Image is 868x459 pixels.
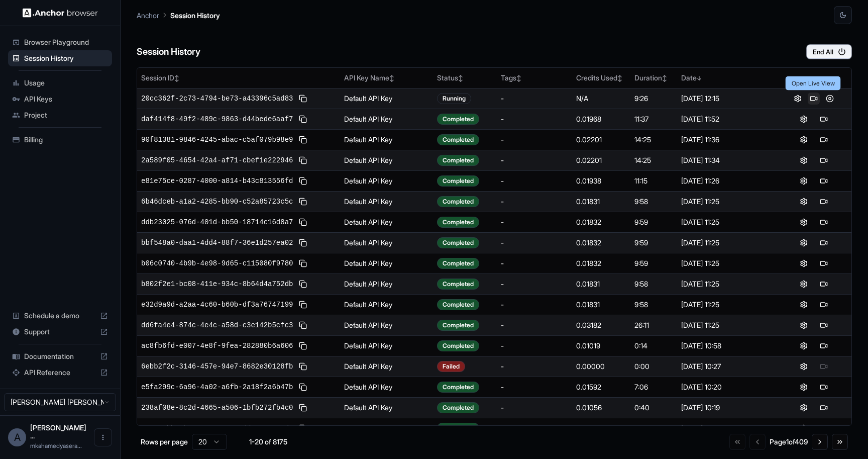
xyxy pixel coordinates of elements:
div: 0.02201 [576,155,626,165]
span: Browser Playground [24,37,108,47]
div: 9:26 [634,94,674,104]
div: - [501,300,568,310]
button: Open menu [94,428,112,446]
div: - [501,320,568,330]
td: Default API Key [340,253,433,273]
span: e5fa299c-6a96-4a02-a6fb-2a18f2a6b47b [141,382,293,392]
span: dd6fa4e4-874c-4e4c-a58d-c3e142b5cfc3 [141,320,293,330]
div: 14:25 [634,135,674,145]
div: 9:58 [634,197,674,207]
div: [DATE] 10:58 [681,341,772,351]
div: [DATE] 11:25 [681,258,772,268]
div: Completed [437,114,479,125]
div: [DATE] 11:25 [681,279,772,289]
div: Open Live View [786,76,841,90]
div: 1-20 of 8175 [243,437,293,447]
div: 7:06 [634,382,674,392]
div: Project [8,107,112,123]
span: Billing [24,135,108,145]
div: [DATE] 11:25 [681,197,772,207]
span: API Reference [24,368,96,378]
nav: breadcrumb [137,10,220,21]
span: b802f2e1-bc08-411e-934c-8b64d4a752db [141,279,293,289]
div: - [501,279,568,289]
div: 11:28 [634,423,674,433]
div: Session History [8,50,112,66]
div: [DATE] 10:08 [681,423,772,433]
div: 0.01831 [576,197,626,207]
span: API Keys [24,94,108,104]
div: Page 1 of 409 [770,437,808,447]
div: [DATE] 10:27 [681,361,772,372]
div: Failed [437,361,465,372]
td: Default API Key [340,418,433,438]
div: 0:14 [634,341,674,351]
div: 11:15 [634,176,674,186]
div: Completed [437,382,479,393]
div: 0.01832 [576,217,626,227]
td: Default API Key [340,191,433,212]
div: - [501,341,568,351]
span: Project [24,110,108,120]
div: 0.01832 [576,238,626,248]
button: End All [806,44,852,59]
div: Date [681,73,772,83]
div: [DATE] 11:25 [681,320,772,330]
div: Credits Used [576,73,626,83]
span: e81e75ce-0287-4000-a814-b43c813556fd [141,176,293,186]
div: 0.03182 [576,320,626,330]
div: [DATE] 11:34 [681,155,772,165]
td: Default API Key [340,212,433,232]
span: Session History [24,53,108,63]
span: Usage [24,78,108,88]
span: e32d9a9d-a2aa-4c60-b60b-df3a76747199 [141,300,293,310]
div: [DATE] 12:15 [681,94,772,104]
img: Anchor Logo [23,8,98,18]
div: [DATE] 11:25 [681,238,772,248]
span: bbf548a0-daa1-4dd4-88f7-36e1d257ea02 [141,238,293,248]
div: 0.01056 [576,403,626,413]
span: 20cc362f-2c73-4794-be73-a43396c5ad83 [141,94,293,104]
div: Completed [437,134,479,145]
span: ↕ [458,74,463,82]
span: ↕ [516,74,521,82]
div: Completed [437,196,479,207]
div: N/A [576,94,626,104]
span: ddb23025-076d-401d-bb50-18714c16d8a7 [141,217,293,227]
div: 9:58 [634,300,674,310]
div: 0.00000 [576,361,626,372]
span: b06c0740-4b9b-4e98-9d65-c115080f9780 [141,258,293,268]
div: Completed [437,423,479,434]
div: - [501,403,568,413]
div: Documentation [8,348,112,364]
td: Default API Key [340,109,433,129]
div: - [501,155,568,165]
div: 0.01831 [576,279,626,289]
div: Billing [8,132,112,148]
span: ac8fb6fd-e007-4e8f-9fea-282880b6a606 [141,341,293,351]
div: - [501,258,568,268]
div: Completed [437,237,479,248]
div: 9:59 [634,238,674,248]
h6: Session History [137,45,200,59]
span: Schedule a demo [24,311,96,321]
div: 0:00 [634,361,674,372]
td: Default API Key [340,88,433,109]
div: 0.01956 [576,423,626,433]
span: Ahamed Yaser Arafath MK [30,423,86,440]
div: Session ID [141,73,336,83]
span: 238af08e-8c2d-4665-a506-1bfb272fb4c0 [141,403,293,413]
span: 90f81381-9846-4245-abac-c5af079b98e9 [141,135,293,145]
div: Completed [437,340,479,351]
div: Completed [437,175,479,187]
td: Default API Key [340,397,433,418]
p: Session History [170,10,220,21]
div: Completed [437,402,479,413]
div: Status [437,73,493,83]
td: Default API Key [340,315,433,335]
div: 11:37 [634,114,674,124]
span: Support [24,327,96,337]
td: Default API Key [340,150,433,170]
div: 0.01831 [576,300,626,310]
p: Rows per page [141,437,188,447]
